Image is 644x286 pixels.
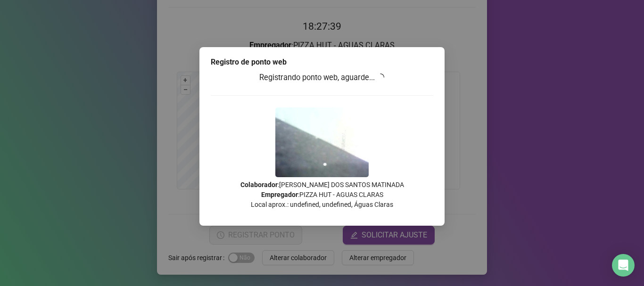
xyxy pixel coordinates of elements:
img: 2Q== [275,107,369,177]
div: Registro de ponto web [211,57,433,68]
p: : [PERSON_NAME] DOS SANTOS MATINADA : PIZZA HUT - AGUAS CLARAS Local aprox.: undefined, undefined... [211,180,433,210]
span: loading [377,73,385,82]
strong: Empregador [261,191,298,198]
div: Open Intercom Messenger [612,254,635,277]
strong: Colaborador [240,181,278,188]
h3: Registrando ponto web, aguarde... [211,72,433,84]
